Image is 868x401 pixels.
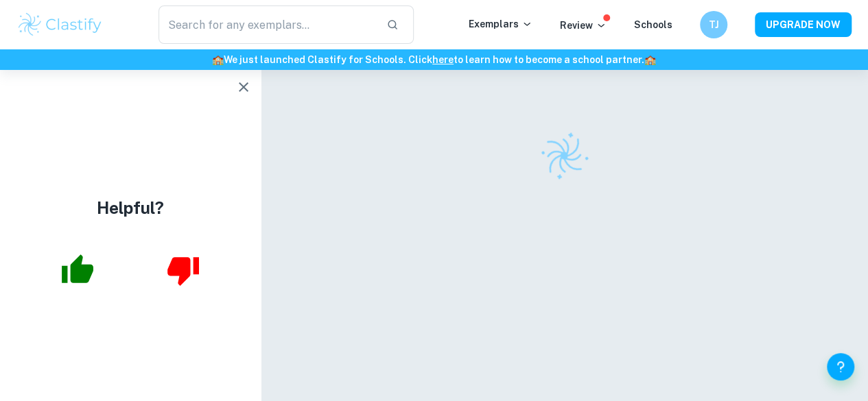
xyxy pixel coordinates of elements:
[3,52,865,67] h6: We just launched Clastify for Schools. Click to learn how to become a school partner.
[644,54,656,65] span: 🏫
[827,353,854,380] button: Help and Feedback
[97,195,164,220] h4: Helpful?
[469,16,532,32] p: Exemplars
[560,18,607,33] p: Review
[432,54,454,65] a: here
[755,12,852,37] button: UPGRADE NOW
[706,17,722,32] h6: TJ
[16,11,104,38] img: Clastify logo
[634,19,672,30] a: Schools
[159,5,375,44] input: Search for any exemplars...
[700,11,727,38] button: TJ
[531,122,598,189] img: Clastify logo
[212,54,224,65] span: 🏫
